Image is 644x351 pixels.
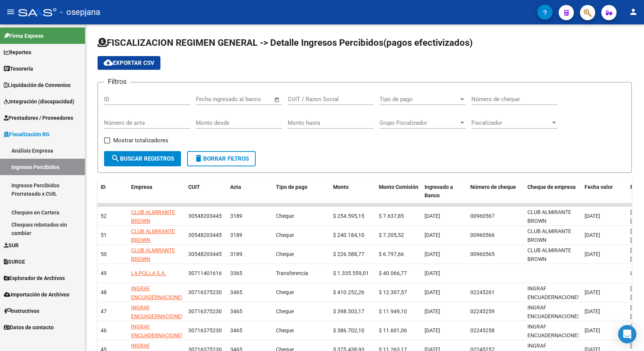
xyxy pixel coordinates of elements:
input: Start date [196,96,221,103]
span: Buscar Registros [111,155,174,162]
span: [DATE] [585,251,600,257]
span: 30716375230 [188,289,222,295]
span: 48 [101,289,107,295]
span: [DATE] [425,327,440,333]
div: 3465 [230,326,242,335]
span: Tipo de pago [276,184,308,190]
button: Buscar Registros [104,151,181,166]
span: Explorador de Archivos [4,274,65,282]
span: LA POLLA S.A. [131,270,166,276]
span: $ 12.307,57 [379,289,407,295]
span: Borrar Filtros [194,155,249,162]
span: Tesorería [4,64,33,73]
datatable-header-cell: Acta [227,179,273,204]
span: SURGE [4,258,25,266]
span: $ 40.066,77 [379,270,407,276]
span: [DATE] [425,289,440,295]
span: [DATE] [425,251,440,257]
span: $ 11.949,10 [379,308,407,314]
datatable-header-cell: Fecha valor [582,179,627,204]
span: Monto Comisión [379,184,418,190]
button: Exportar CSV [98,56,160,70]
mat-icon: menu [6,7,15,16]
span: INGRAF ENCUADERNACIONES [131,324,184,338]
span: 46 [101,327,107,333]
span: Empresa [131,184,152,190]
span: Cheque [276,251,294,257]
div: 3189 [230,231,242,240]
span: Firma Express [4,32,43,40]
span: Cheque de empresa [527,184,576,190]
span: CLUB ALMIRANTE BROWN [131,247,175,262]
span: Liquidación de Convenios [4,81,70,89]
span: $ 11.601,06 [379,327,407,333]
div: 3365 [230,269,242,278]
span: SUR [4,241,19,250]
span: 00960567 [470,213,495,219]
span: [DATE] [585,327,600,333]
span: Ingresado a Banco [425,184,453,199]
span: Cheque [276,289,294,295]
datatable-header-cell: Monto [330,179,376,204]
button: Open calendar [273,95,282,104]
span: 50 [101,251,107,257]
span: [DATE] [585,289,600,295]
span: Importación de Archivos [4,290,69,299]
span: 30548203445 [188,213,222,219]
span: $ 240.184,10 [333,232,364,238]
datatable-header-cell: Ingresado a Banco [421,179,467,204]
div: 3465 [230,307,242,316]
mat-icon: person [629,7,638,16]
span: CLUB ALMIRANTE BROWN [131,228,175,243]
span: $ 7.637,85 [379,213,404,219]
span: 02245258 [470,327,495,333]
span: FISCALIZACION REGIMEN GENERAL -> Detalle Ingresos Percibidos(pagos efectivizados) [98,37,473,48]
span: 30716375230 [188,327,222,333]
span: Cheque [276,232,294,238]
span: [DATE] [585,232,600,238]
span: $ 6.797,66 [379,251,404,257]
span: 00960565 [470,251,495,257]
div: 3189 [230,250,242,259]
span: Transferencia [276,270,308,276]
span: [DATE] [425,270,440,276]
span: [DATE] [425,308,440,314]
datatable-header-cell: Cheque de empresa [524,179,582,204]
span: CLUB ALMIRANTE BROWN [527,209,571,224]
span: Fecha valor [585,184,613,190]
span: 52 [101,213,107,219]
span: 02245259 [470,308,495,314]
span: Cheque [276,327,294,333]
span: Fiscalización RG [4,130,50,138]
span: [DATE] [425,213,440,219]
span: 30716375230 [188,308,222,314]
span: CLUB ALMIRANTE BROWN [527,228,571,243]
div: 3465 [230,288,242,297]
span: Exportar CSV [104,60,154,66]
span: [DATE] [585,308,600,314]
span: - osepjana [60,4,100,21]
datatable-header-cell: Empresa [128,179,185,204]
datatable-header-cell: CUIT [185,179,227,204]
mat-icon: cloud_download [104,58,113,67]
span: 49 [101,270,107,276]
mat-icon: delete [194,154,203,163]
h3: Filtros [104,76,130,87]
span: Cheque [276,213,294,219]
span: Instructivos [4,307,39,315]
span: $ 254.595,15 [333,213,364,219]
span: Integración (discapacidad) [4,97,74,106]
button: Borrar Filtros [187,151,256,166]
span: CLUB ALMIRANTE BROWN [527,247,571,262]
datatable-header-cell: ID [98,179,128,204]
span: ID [101,184,106,190]
span: Fiscalizador [471,119,551,126]
span: $ 226.588,77 [333,251,364,257]
datatable-header-cell: Tipo de pago [273,179,330,204]
span: INGRAF ENCUADERNACIONES [131,304,184,319]
span: Grupo Fiscalizador [380,119,459,126]
div: Open Intercom Messenger [618,325,636,343]
mat-icon: search [111,154,120,163]
span: Número de cheque [470,184,516,190]
span: 00960566 [470,232,495,238]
